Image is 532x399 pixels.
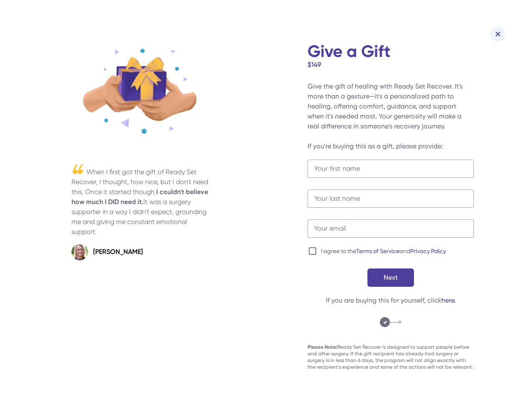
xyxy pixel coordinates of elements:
[326,296,456,305] div: If you are buying this for yourself, click .
[321,247,446,255] label: I agree to the and
[356,248,399,254] a: Terms of Service
[79,43,204,139] img: Give a gift illustration 1
[441,296,454,304] a: here
[308,344,337,350] b: Please Note:
[71,188,208,206] b: I couldn't believe how much I DID need it.
[367,268,414,287] button: Next
[71,244,88,260] img: Danielle
[71,162,83,175] img: Quote
[308,81,474,151] div: Give the gift of healing with Ready Set Recover. It's more than a gesture—it's a personalized pat...
[495,32,500,37] img: Close icn
[308,60,474,70] div: $149
[308,344,474,370] div: Ready Set Recover is designed to support people before and after surgery. If the gift recipient h...
[93,247,143,257] div: [PERSON_NAME]
[71,167,211,237] div: When I first got the gift of Ready Set Recover, I thought, how nice, but I don't need this. Once ...
[308,43,474,60] h1: Give a Gift
[410,248,446,254] a: Privacy Policy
